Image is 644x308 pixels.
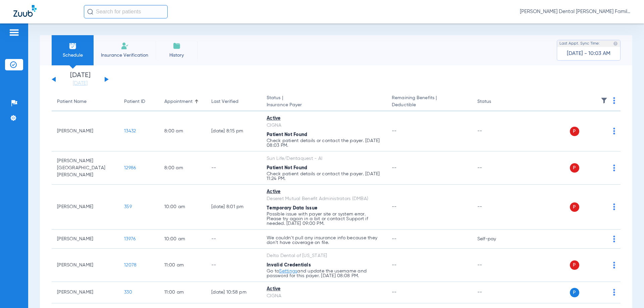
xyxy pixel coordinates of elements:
span: History [161,52,193,59]
span: 359 [124,204,132,209]
td: [DATE] 8:15 PM [206,111,261,151]
span: Last Appt. Sync Time: [559,40,600,47]
span: Temporary Data Issue [267,206,317,210]
img: Schedule [69,42,77,50]
p: We couldn’t pull any insurance info because they don’t have coverage on file. [267,236,381,245]
img: group-dot-blue.svg [613,262,615,268]
td: -- [472,282,517,303]
span: -- [392,204,397,209]
span: -- [392,237,397,241]
div: Last Verified [211,98,256,105]
td: -- [472,111,517,151]
span: 330 [124,290,132,295]
input: Search for patients [84,5,168,18]
div: Appointment [164,98,201,105]
div: Active [267,188,381,195]
td: -- [206,151,261,185]
img: Manual Insurance Verification [121,42,129,50]
span: Patient Not Found [267,166,307,170]
span: 12986 [124,166,136,170]
td: -- [472,151,517,185]
span: P [570,288,579,297]
span: P [570,260,579,270]
div: CIGNA [267,293,381,300]
span: Deductible [392,102,466,109]
p: Possible issue with payer site or system error. Please try again in a bit or contact Support if n... [267,212,381,226]
a: [DATE] [60,80,100,87]
span: P [570,202,579,212]
td: -- [472,185,517,230]
td: -- [206,230,261,249]
td: 11:00 AM [159,249,206,282]
div: Deseret Mutual Benefit Administrators (DMBA) [267,195,381,202]
img: group-dot-blue.svg [613,236,615,242]
iframe: Chat Widget [610,276,644,308]
td: [PERSON_NAME] [52,185,119,230]
div: Last Verified [211,98,238,105]
th: Remaining Benefits | [386,93,472,111]
img: group-dot-blue.svg [613,97,615,104]
div: Appointment [164,98,193,105]
th: Status [472,93,517,111]
td: [PERSON_NAME] [52,230,119,249]
td: -- [206,249,261,282]
td: [PERSON_NAME][GEOGRAPHIC_DATA][PERSON_NAME] [52,151,119,185]
img: Zuub Logo [13,5,37,17]
span: 12078 [124,263,137,267]
span: Insurance Payer [267,102,381,109]
td: [DATE] 10:58 PM [206,282,261,303]
span: P [570,127,579,136]
td: [PERSON_NAME] [52,111,119,151]
span: Invalid Credentials [267,263,311,267]
div: Patient Name [57,98,113,105]
td: [DATE] 8:01 PM [206,185,261,230]
img: History [173,42,181,50]
span: -- [392,129,397,133]
div: Patient ID [124,98,154,105]
span: -- [392,166,397,170]
img: hamburger-icon [9,28,19,37]
div: Active [267,115,381,122]
img: Search Icon [87,9,93,15]
td: 11:00 AM [159,282,206,303]
p: Go to and update the username and password for this payer. [DATE] 08:08 PM. [267,269,381,278]
img: group-dot-blue.svg [613,203,615,210]
td: -- [472,249,517,282]
span: -- [392,263,397,267]
th: Status | [261,93,386,111]
span: [PERSON_NAME] Dental [PERSON_NAME] Family Dental [520,8,631,15]
p: Check patient details or contact the payer. [DATE] 11:24 PM. [267,172,381,181]
div: Patient ID [124,98,145,105]
span: Schedule [57,52,89,59]
span: -- [392,290,397,295]
td: 8:00 AM [159,111,206,151]
span: [DATE] - 10:03 AM [567,50,610,57]
span: 13976 [124,237,136,241]
td: 10:00 AM [159,185,206,230]
img: group-dot-blue.svg [613,128,615,134]
td: 8:00 AM [159,151,206,185]
div: CIGNA [267,122,381,129]
span: P [570,163,579,173]
span: 13432 [124,129,136,133]
td: [PERSON_NAME] [52,282,119,303]
td: Self-pay [472,230,517,249]
p: Check patient details or contact the payer. [DATE] 08:03 PM. [267,138,381,148]
span: Insurance Verification [99,52,151,59]
span: Patient Not Found [267,132,307,137]
td: 10:00 AM [159,230,206,249]
a: Settings [279,269,297,273]
img: last sync help info [613,41,618,46]
img: group-dot-blue.svg [613,165,615,171]
div: Patient Name [57,98,87,105]
li: [DATE] [60,72,100,87]
div: Sun Life/Dentaquest - AI [267,155,381,162]
img: filter.svg [601,97,607,104]
div: Delta Dental of [US_STATE] [267,252,381,259]
td: [PERSON_NAME] [52,249,119,282]
div: Active [267,286,381,293]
